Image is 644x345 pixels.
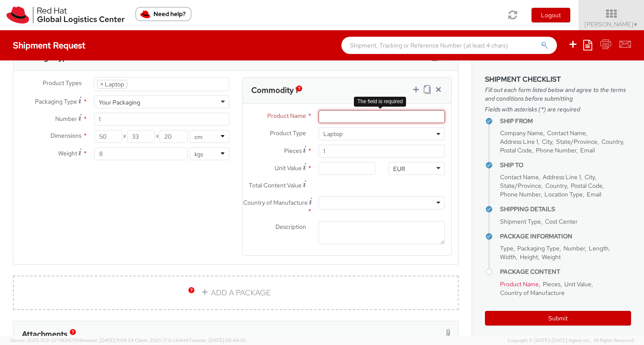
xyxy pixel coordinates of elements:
span: State/Province [500,182,541,190]
h3: Commodity 1 [251,86,298,95]
span: Country of Manufacture [500,289,565,297]
h3: Shipment Checklist [485,76,631,83]
div: EUR [393,165,405,173]
span: Email [580,146,595,154]
h4: Shipping Details [500,206,631,212]
span: Product Name [500,280,539,288]
span: Server: 2025.17.0-327f6347098 [10,337,134,343]
span: Number [563,244,585,252]
div: Your Packaging [99,98,140,107]
li: Laptop [97,80,127,89]
span: master, [DATE] 11:04:24 [83,337,134,343]
span: master, [DATE] 08:44:05 [192,337,246,343]
button: Need help? [135,7,191,21]
span: Unit Value [564,280,591,288]
span: State/Province [556,138,597,146]
span: Laptop [323,130,440,138]
input: Length [94,130,122,143]
h4: Package Information [500,233,631,240]
span: Weight [58,149,77,157]
span: × [100,80,103,88]
div: The field is required [354,97,406,107]
span: Shipment Type [500,218,541,225]
span: Phone Number [500,190,541,198]
span: City [542,138,552,146]
a: ADD A PACKAGE [13,275,459,310]
span: X [155,130,159,143]
span: [PERSON_NAME] [585,20,638,28]
span: Number [55,115,77,123]
span: Length [589,244,609,252]
h3: Package Type 1 [22,53,76,62]
span: Weight [542,253,561,261]
span: Phone Number [536,146,576,154]
span: Product Type [270,129,306,137]
span: Total Content Value [249,181,302,189]
span: X [122,130,127,143]
span: Company Name [500,129,543,137]
h4: Ship From [500,118,631,124]
span: City [585,173,595,181]
span: Packaging Type [517,244,560,252]
span: ▼ [633,21,638,28]
span: Country [545,182,567,190]
span: Postal Code [571,182,603,190]
input: Height [159,130,188,143]
span: Width [500,253,516,261]
span: Type [500,244,513,252]
span: Pieces [284,147,302,155]
span: Laptop [319,127,445,140]
span: Product Types [43,79,81,87]
button: Logout [531,8,570,22]
span: Postal Code [500,146,532,154]
span: Address Line 1 [500,138,538,146]
span: Email [587,190,601,198]
h4: Shipment Request [13,41,85,50]
span: Product Name [267,112,306,120]
span: Contact Name [500,173,539,181]
span: Copyright © [DATE]-[DATE] Agistix Inc., All Rights Reserved [507,337,634,344]
span: Fill out each form listed below and agree to the terms and conditions before submitting [485,85,631,103]
h3: Attachments [22,330,67,339]
h4: Package Content [500,269,631,275]
span: Address Line 1 [543,173,581,181]
input: Shipment, Tracking or Reference Number (at least 4 chars) [341,37,557,54]
span: Dimensions [50,132,81,139]
img: rh-logistics-00dfa346123c4ec078e1.svg [6,6,125,24]
span: Packaging Type [35,98,77,105]
span: Pieces [543,280,560,288]
input: Width [127,130,155,143]
span: Fields with asterisks (*) are required [485,105,631,114]
span: Country [601,138,623,146]
span: Height [520,253,538,261]
span: Unit Value [275,164,302,172]
h4: Ship To [500,162,631,168]
span: Cost Center [545,218,578,225]
span: Contact Name [547,129,586,137]
span: Country of Manufacture [243,199,308,206]
span: Client: 2025.17.0-cb14447 [135,337,246,343]
button: Submit [485,311,631,326]
span: Description [275,223,306,231]
span: Location Type [544,190,583,198]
